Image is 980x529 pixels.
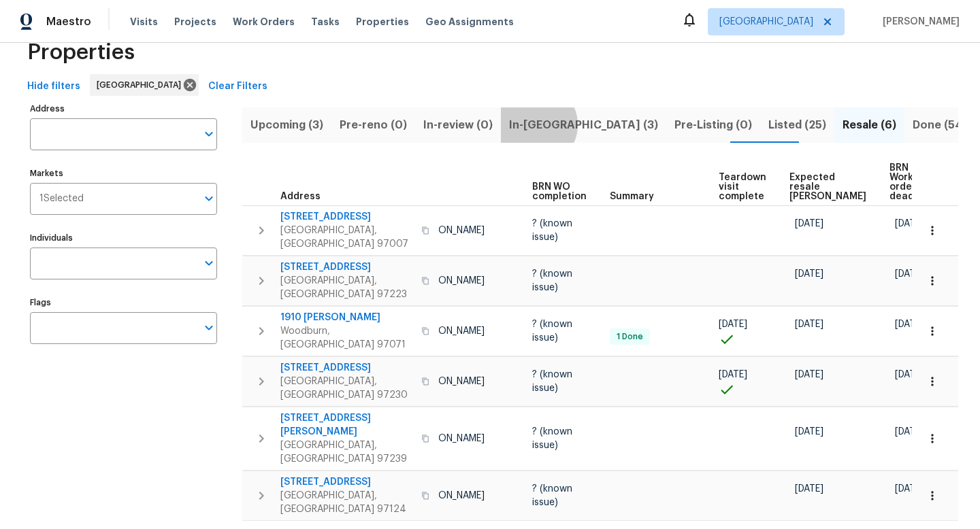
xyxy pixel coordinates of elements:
[130,15,158,29] span: Visits
[203,74,273,99] button: Clear Filters
[674,116,752,135] span: Pre-Listing (0)
[895,320,924,329] span: [DATE]
[280,210,413,224] span: [STREET_ADDRESS]
[413,434,485,443] span: [PERSON_NAME]
[199,318,218,337] button: Open
[719,370,747,379] span: [DATE]
[280,192,321,201] span: Address
[532,320,572,343] span: ? (known issue)
[532,484,572,507] span: ? (known issue)
[719,173,766,201] span: Teardown visit complete
[30,169,217,177] label: Markets
[895,219,924,228] span: [DATE]
[719,320,747,329] span: [DATE]
[509,116,658,135] span: In-[GEOGRAPHIC_DATA] (3)
[611,331,649,343] span: 1 Done
[280,274,413,301] span: [GEOGRAPHIC_DATA], [GEOGRAPHIC_DATA] 97223
[532,370,572,393] span: ? (known issue)
[39,193,84,205] span: 1 Selected
[90,74,199,96] div: [GEOGRAPHIC_DATA]
[895,269,924,279] span: [DATE]
[280,324,413,352] span: Woodburn, [GEOGRAPHIC_DATA] 97071
[199,124,218,143] button: Open
[280,489,413,516] span: [GEOGRAPHIC_DATA], [GEOGRAPHIC_DATA] 97124
[280,260,413,274] span: [STREET_ADDRESS]
[789,173,866,201] span: Expected resale [PERSON_NAME]
[280,375,413,402] span: [GEOGRAPHIC_DATA], [GEOGRAPHIC_DATA] 97230
[895,370,924,379] span: [DATE]
[532,269,572,292] span: ? (known issue)
[233,15,295,29] span: Work Orders
[280,411,413,439] span: [STREET_ADDRESS][PERSON_NAME]
[413,491,485,500] span: [PERSON_NAME]
[795,370,823,379] span: [DATE]
[280,439,413,466] span: [GEOGRAPHIC_DATA], [GEOGRAPHIC_DATA] 97239
[843,116,896,135] span: Resale (6)
[356,15,409,29] span: Properties
[795,219,823,228] span: [DATE]
[311,17,340,27] span: Tasks
[423,116,493,135] span: In-review (0)
[895,484,924,494] span: [DATE]
[719,15,813,29] span: [GEOGRAPHIC_DATA]
[795,320,823,329] span: [DATE]
[340,116,407,135] span: Pre-reno (0)
[795,484,823,494] span: [DATE]
[610,192,654,201] span: Summary
[250,116,323,135] span: Upcoming (3)
[425,15,514,29] span: Geo Assignments
[877,15,960,29] span: [PERSON_NAME]
[413,326,485,336] span: [PERSON_NAME]
[532,182,587,201] span: BRN WO completion
[22,74,86,99] button: Hide filters
[280,224,413,251] span: [GEOGRAPHIC_DATA], [GEOGRAPHIC_DATA] 97007
[27,78,80,95] span: Hide filters
[795,269,823,279] span: [DATE]
[768,116,826,135] span: Listed (25)
[889,163,932,201] span: BRN Work order deadline
[27,46,135,59] span: Properties
[280,311,413,324] span: 1910 [PERSON_NAME]
[413,226,485,235] span: [PERSON_NAME]
[795,427,823,437] span: [DATE]
[30,105,217,113] label: Address
[30,298,217,307] label: Flags
[30,234,217,242] label: Individuals
[413,377,485,386] span: [PERSON_NAME]
[532,219,572,242] span: ? (known issue)
[97,78,186,92] span: [GEOGRAPHIC_DATA]
[46,15,91,29] span: Maestro
[413,276,485,286] span: [PERSON_NAME]
[895,427,924,437] span: [DATE]
[174,15,216,29] span: Projects
[280,475,413,489] span: [STREET_ADDRESS]
[208,78,267,95] span: Clear Filters
[199,254,218,273] button: Open
[280,361,413,375] span: [STREET_ADDRESS]
[532,427,572,450] span: ? (known issue)
[913,116,975,135] span: Done (548)
[199,189,218,208] button: Open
